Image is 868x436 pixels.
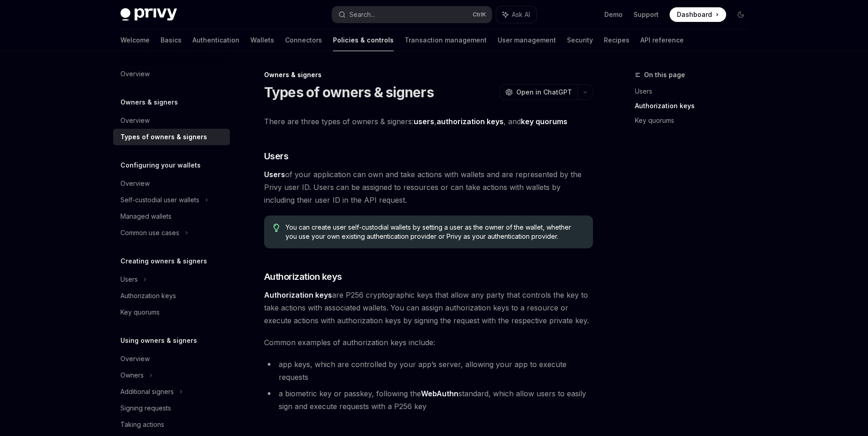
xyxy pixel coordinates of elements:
img: dark logo [120,8,177,21]
a: Overview [113,112,230,129]
a: Managed wallets [113,208,230,225]
a: Types of owners & signers [113,129,230,145]
a: Security [567,29,593,51]
span: Common examples of authorization keys include: [264,336,593,349]
span: Authorization keys [264,270,342,283]
a: Recipes [604,29,629,51]
a: Demo [604,10,623,19]
a: Transaction management [405,29,487,51]
div: Overview [120,353,150,364]
span: Users [264,150,289,163]
button: Search...CtrlK [332,6,492,23]
div: Owners [120,370,144,381]
a: Taking actions [113,416,230,433]
span: Ctrl K [473,11,486,18]
a: authorization keys [437,117,504,126]
div: Additional signers [120,386,174,397]
a: Policies & controls [333,29,394,51]
svg: Tip [273,224,280,232]
h5: Configuring your wallets [120,160,201,171]
div: Types of owners & signers [120,131,207,142]
div: Authorization keys [120,290,176,301]
li: app keys, which are controlled by your app’s server, allowing your app to execute requests [264,358,593,383]
a: users [414,117,434,126]
a: Overview [113,175,230,192]
div: Overview [120,178,150,189]
span: are P256 cryptographic keys that allow any party that controls the key to take actions with assoc... [264,289,593,327]
a: Authentication [192,29,239,51]
span: of your application can own and take actions with wallets and are represented by the Privy user I... [264,168,593,206]
span: Open in ChatGPT [516,88,572,97]
button: Toggle dark mode [733,7,748,22]
a: API reference [640,29,684,51]
div: Search... [349,9,375,20]
span: You can create user self-custodial wallets by setting a user as the owner of the wallet, whether ... [286,223,583,241]
a: Overview [113,66,230,82]
a: Signing requests [113,400,230,416]
div: Users [120,274,138,285]
h5: Owners & signers [120,97,178,108]
a: Wallets [250,29,274,51]
a: key quorums [521,117,567,126]
a: Dashboard [670,7,726,22]
div: Overview [120,115,150,126]
div: Self-custodial user wallets [120,194,199,205]
h5: Creating owners & signers [120,256,207,267]
a: Support [634,10,659,19]
div: Common use cases [120,227,179,238]
span: Ask AI [512,10,530,19]
a: Users [635,84,755,99]
h5: Using owners & signers [120,335,197,346]
a: Authorization keys [113,288,230,304]
span: On this page [644,69,685,80]
a: WebAuthn [421,389,458,399]
strong: Users [264,170,285,179]
a: Connectors [285,29,322,51]
strong: Authorization keys [264,290,332,299]
a: Basics [161,29,182,51]
div: Overview [120,68,150,79]
a: User management [498,29,556,51]
span: There are three types of owners & signers: , , and [264,115,593,128]
a: Welcome [120,29,150,51]
div: Signing requests [120,403,171,414]
button: Ask AI [496,6,536,23]
li: a biometric key or passkey, following the standard, which allow users to easily sign and execute ... [264,387,593,413]
a: Overview [113,351,230,367]
a: Key quorums [113,304,230,320]
a: Authorization keys [635,99,755,113]
div: Managed wallets [120,211,172,222]
h1: Types of owners & signers [264,84,434,100]
span: Dashboard [677,10,712,19]
div: Taking actions [120,419,164,430]
div: Owners & signers [264,70,593,79]
div: Key quorums [120,307,160,318]
a: Key quorums [635,113,755,128]
button: Open in ChatGPT [499,84,577,100]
